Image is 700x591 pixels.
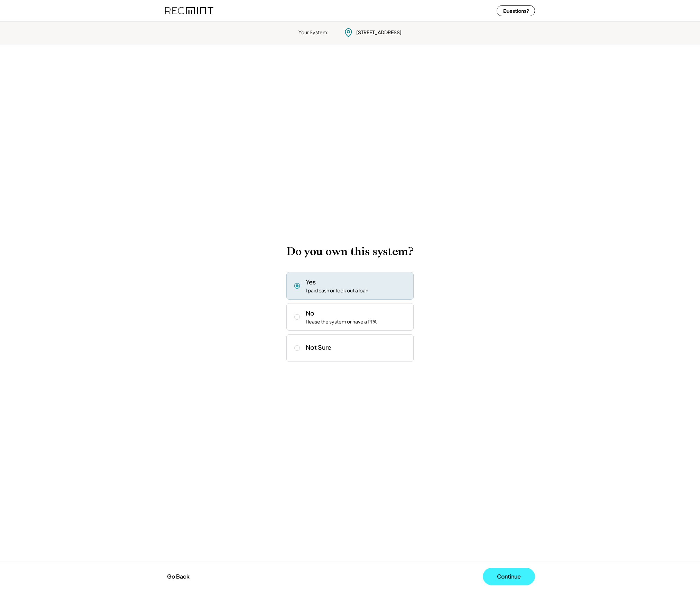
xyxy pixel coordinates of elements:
button: Continue [483,568,535,585]
div: Your System: [298,29,329,36]
div: Not Sure [306,343,331,351]
div: [STREET_ADDRESS] [356,29,402,36]
div: I paid cash or took out a loan [306,287,368,294]
button: Go Back [165,569,192,584]
h2: Do you own this system? [286,245,414,258]
div: I lease the system or have a PPA [306,318,377,325]
div: No [306,309,314,317]
img: recmint-logotype%403x%20%281%29.jpeg [165,1,213,20]
div: Yes [306,278,316,286]
button: Questions? [497,5,535,16]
